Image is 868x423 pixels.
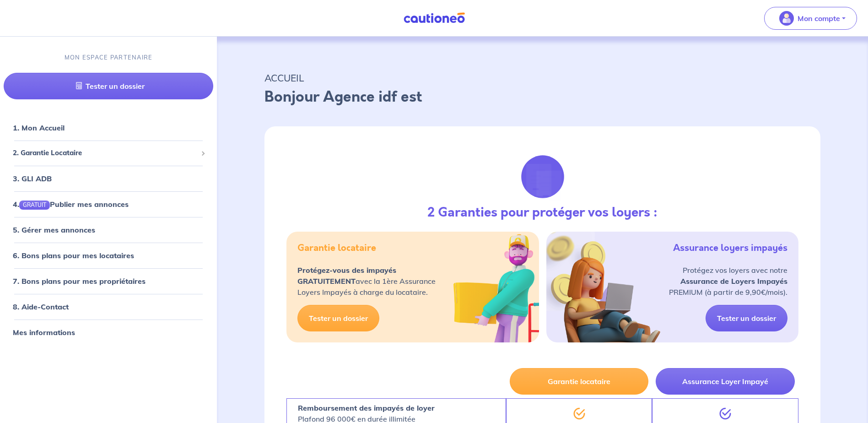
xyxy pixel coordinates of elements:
[297,305,379,331] a: Tester un dossier
[13,200,129,209] a: 4.GRATUITPublier mes annonces
[4,246,213,265] div: 6. Bons plans pour mes locataires
[264,70,820,86] p: ACCUEIL
[798,13,840,24] p: Mon compte
[13,302,69,311] a: 8. Aide-Contact
[4,298,213,316] div: 8. Aide-Contact
[4,145,213,163] div: 2. Garantie Locataire
[13,124,65,133] a: 1. Mon Accueil
[669,265,787,298] p: Protégez vos loyers avec notre PREMIUM (à partir de 9,90€/mois).
[13,328,75,337] a: Mes informations
[518,152,567,201] img: justif-loupe
[400,12,469,24] img: Cautioneo
[4,169,213,188] div: 3. GLI ADB
[4,73,213,100] a: Tester un dossier
[13,148,197,159] span: 2. Garantie Locataire
[764,7,857,30] button: illu_account_valid_menu.svgMon compte
[298,403,435,412] strong: Remboursement des impayés de loyer
[680,277,787,286] strong: Assurance de Loyers Impayés
[297,243,376,254] h5: Garantie locataire
[264,86,820,108] p: Bonjour Agence idf est
[779,11,794,26] img: illu_account_valid_menu.svg
[4,119,213,137] div: 1. Mon Accueil
[656,368,795,395] button: Assurance Loyer Impayé
[65,53,153,62] p: MON ESPACE PARTENAIRE
[510,368,649,395] button: Garantie locataire
[4,221,213,239] div: 5. Gérer mes annonces
[4,195,213,213] div: 4.GRATUITPublier mes annonces
[297,266,396,286] strong: Protégez-vous des impayés GRATUITEMENT
[673,243,787,254] h5: Assurance loyers impayés
[13,225,95,234] a: 5. Gérer mes annonces
[4,323,213,342] div: Mes informations
[13,174,52,183] a: 3. GLI ADB
[4,272,213,290] div: 7. Bons plans pour mes propriétaires
[13,251,134,260] a: 6. Bons plans pour mes locataires
[427,205,658,221] h3: 2 Garanties pour protéger vos loyers :
[706,305,787,331] a: Tester un dossier
[13,277,146,286] a: 7. Bons plans pour mes propriétaires
[297,265,436,298] p: avec la 1ère Assurance Loyers Impayés à charge du locataire.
